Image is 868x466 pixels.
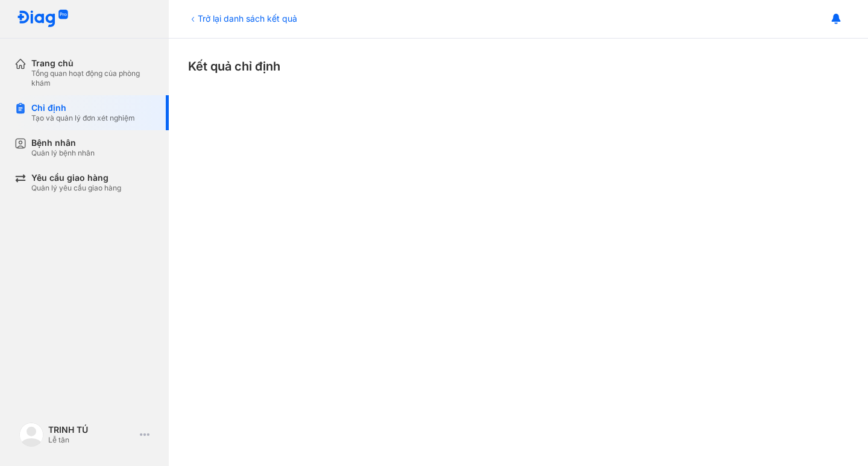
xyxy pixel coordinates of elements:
[31,183,121,193] div: Quản lý yêu cầu giao hàng
[48,424,135,435] div: TRINH TÚ
[31,137,95,148] div: Bệnh nhân
[19,423,43,447] img: logo
[31,172,121,183] div: Yêu cầu giao hàng
[31,102,135,113] div: Chỉ định
[31,69,154,88] div: Tổng quan hoạt động của phòng khám
[188,58,849,75] div: Kết quả chỉ định
[48,435,135,445] div: Lễ tân
[31,58,154,69] div: Trang chủ
[188,12,297,25] div: Trở lại danh sách kết quả
[31,113,135,123] div: Tạo và quản lý đơn xét nghiệm
[17,10,69,28] img: logo
[31,148,95,158] div: Quản lý bệnh nhân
